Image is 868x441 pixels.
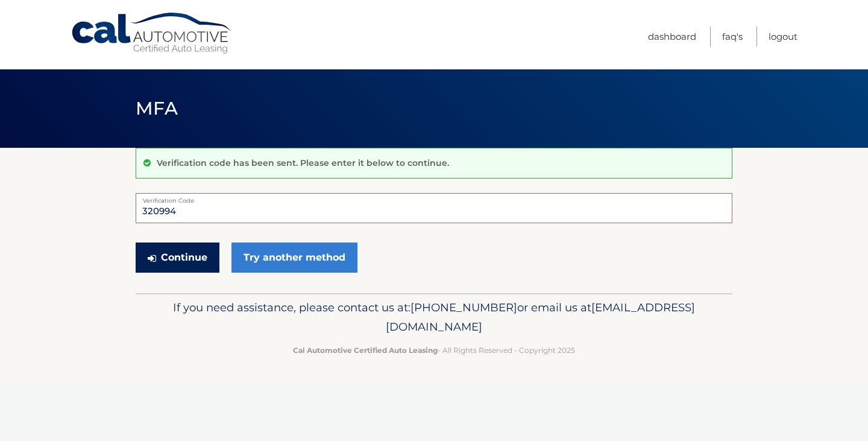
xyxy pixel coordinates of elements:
p: If you need assistance, please contact us at: or email us at [143,298,725,337]
span: MFA [136,97,178,119]
a: FAQ's [722,27,743,46]
span: [EMAIL_ADDRESS][DOMAIN_NAME] [386,300,695,334]
a: Cal Automotive [71,12,233,55]
a: Try another method [231,243,357,273]
a: Dashboard [648,27,696,46]
p: - All Rights Reserved - Copyright 2025 [143,344,725,357]
p: Verification code has been sent. Please enter it below to continue. [157,157,449,168]
a: Logout [769,27,797,46]
strong: Cal Automotive Certified Auto Leasing [293,346,438,355]
span: [PHONE_NUMBER] [410,300,517,314]
label: Verification Code [136,193,732,203]
input: Verification Code [136,193,732,223]
button: Continue [136,243,219,273]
